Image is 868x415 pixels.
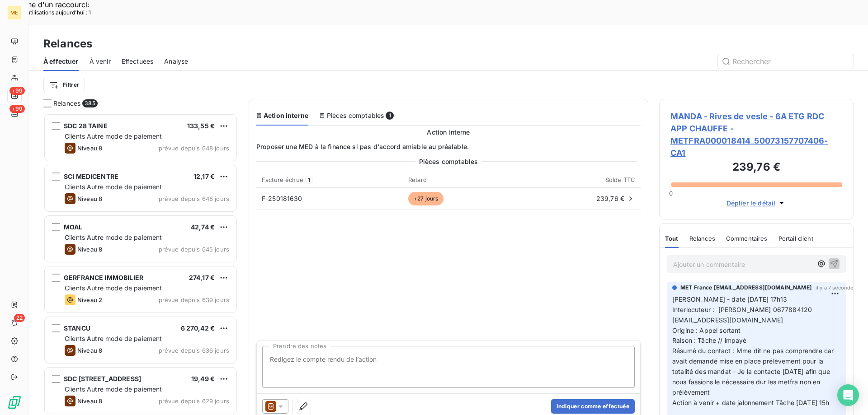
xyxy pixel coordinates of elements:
[408,192,443,205] span: +27 jours
[77,397,102,405] span: Niveau 8
[122,57,154,66] span: Effectuées
[670,110,842,159] span: MANDA - Rives de vesle - 6A ETG RDC APP CHAUFFE - METFRA000018414_50073157707406-CA1
[65,335,162,342] span: Clients Autre mode de paiement
[187,122,215,130] span: 133,55 €
[672,347,836,396] span: Résumé du contact : Mme dit ne pas comprendre car avait demandé mise en place prélèvement pour la...
[43,78,85,92] button: Filtrer
[816,285,856,290] span: il y a 7 secondes
[159,397,229,405] span: prévue depuis 629 jours
[9,105,25,113] span: +99
[193,173,215,180] span: 12,17 €
[191,375,215,382] span: 19,49 €
[64,274,143,281] span: GERFRANCE IMMOBILIER
[77,195,102,202] span: Niveau 8
[665,235,679,242] span: Tout
[65,385,162,393] span: Clients Autre mode de paiement
[670,159,842,177] h3: 239,76 €
[159,347,229,354] span: prévue depuis 636 jours
[9,87,25,95] span: +99
[305,176,313,184] span: 1
[256,142,641,151] span: Proposer une MED à la finance si pas d'accord amiable au préalable.
[64,324,90,332] span: STANCU
[669,190,673,197] span: 0
[262,195,302,202] span: F-250181630
[726,235,768,242] span: Commentaires
[724,198,789,208] button: Déplier le détail
[191,223,215,231] span: 42,74 €
[386,112,394,120] span: 1
[159,246,229,253] span: prévue depuis 645 jours
[262,176,303,183] span: Facture échue
[64,375,141,382] span: SDC [STREET_ADDRESS]
[605,176,635,183] span: Solde TTC
[718,54,854,69] input: Rechercher
[551,399,635,414] button: Indiquer comme effectuée
[7,395,22,410] img: Logo LeanPay
[77,347,102,354] span: Niveau 8
[778,235,813,242] span: Portail client
[672,295,787,303] span: [PERSON_NAME] - date [DATE] 17h13
[64,122,108,130] span: SDC 28 TAINE
[181,324,215,332] span: 6 270,42 €
[256,111,308,120] div: Action interne
[65,284,162,292] span: Clients Autre mode de paiement
[159,296,229,303] span: prévue depuis 639 jours
[90,57,111,66] span: À venir
[189,274,215,281] span: 274,17 €
[65,183,162,191] span: Clients Autre mode de paiement
[82,99,97,107] span: 385
[319,111,394,120] div: Pièces comptables
[419,157,478,166] span: Pièces comptables
[164,57,188,66] span: Analyse
[837,384,859,406] div: Open Intercom Messenger
[672,336,747,344] span: Raison : Tâche // impayé
[672,326,741,334] span: Origine : Appel sortant
[159,195,229,202] span: prévue depuis 648 jours
[672,306,814,324] span: Interlocuteur : [PERSON_NAME] 0677884120 [EMAIL_ADDRESS][DOMAIN_NAME]
[77,246,102,253] span: Niveau 8
[680,284,812,292] span: MET France [EMAIL_ADDRESS][DOMAIN_NAME]
[43,36,92,52] h3: Relances
[408,176,427,183] span: Retard
[672,399,830,406] span: Action à venir + date jalonnement Tâche [DATE] 15h
[77,145,102,152] span: Niveau 8
[14,314,25,322] span: 22
[64,223,83,231] span: MOAL
[159,145,229,152] span: prévue depuis 648 jours
[689,235,715,242] span: Relances
[53,99,80,108] span: Relances
[77,296,102,303] span: Niveau 2
[65,233,162,241] span: Clients Autre mode de paiement
[527,194,635,203] div: 239,76 €
[427,127,470,137] span: Action interne
[65,132,162,140] span: Clients Autre mode de paiement
[726,198,776,208] span: Déplier le détail
[43,57,79,66] span: À effectuer
[64,173,118,180] span: SCI MEDICENTRE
